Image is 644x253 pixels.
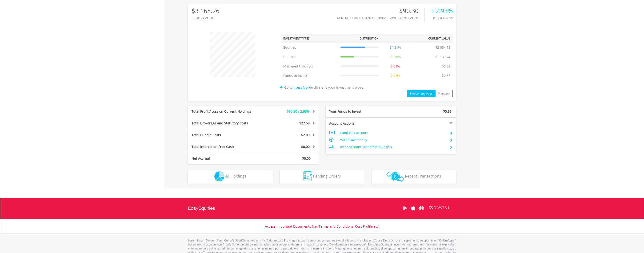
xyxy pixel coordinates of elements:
[281,62,338,71] td: Managed Holdings
[340,129,446,136] td: Fund this account
[277,29,456,97] div: Go to to diversify your investment types.
[302,156,311,161] span: $0.00
[292,85,310,90] a: Invest Now
[360,36,379,40] div: Distribution
[440,62,453,71] td: $0.02
[188,156,264,161] div: Net Accrual
[287,109,310,114] span: $90.30 / 2.93%
[435,90,453,97] button: Manager
[337,16,387,20] div: Movement on Current Holdings:
[440,71,453,80] td: $0.36
[409,201,417,215] a: Apple
[301,144,310,149] span: $0.00
[407,90,435,97] button: Investment types
[443,109,452,114] span: $0.36
[303,171,312,182] img: pending_instructions-wht.png
[188,170,273,184] button: All Holdings
[281,52,338,62] td: US ETFs
[188,109,264,114] div: Total Profit / Loss on Current Holdings
[326,109,391,114] div: Your Funds to Invest
[410,34,453,43] th: Current Value
[265,224,379,229] a: Access Important Documents (i.e. Terms and Conditions, Cost Profile etc)
[281,34,338,43] th: Investment Types
[433,43,453,52] td: $2 034.15
[381,43,410,52] td: 64.21%
[313,174,341,179] span: Pending Orders
[225,174,246,179] span: All Holdings
[386,171,404,182] img: transactions-zar-wht.png
[301,133,310,137] span: $2.09
[214,171,224,182] img: holdings-wht.png
[281,43,338,52] td: Equities
[417,201,426,215] a: Huawei
[390,8,424,14] div: $90.30
[401,201,409,215] a: Google Play
[390,17,424,20] div: Profit & Loss Value
[188,133,264,137] div: Total Bundle Costs
[381,62,410,71] td: 0.01%
[426,201,453,214] a: CONTACT US
[192,17,220,20] div: CURRENT VALUE
[192,8,220,14] div: $3 168.26
[340,143,446,150] td: Inter-account Transfers & EasyFx
[281,71,338,80] td: Funds to Invest
[405,174,441,179] span: Recent Transactions
[188,144,264,149] div: Total Interest on Free Cash
[280,170,364,184] button: Pending Orders
[188,198,215,219] a: EasyEquities
[326,121,391,126] div: Account Actions
[430,8,453,14] div: + 2.93%
[430,17,453,20] div: Profit & Loss
[433,52,453,62] td: $1 133.74
[372,170,456,184] button: Recent Transactions
[340,136,446,143] td: Withdraw money
[299,121,310,125] span: $27.59
[381,71,410,80] td: 0.01%
[188,121,264,126] div: Total Brokerage and Statutory Costs
[381,52,410,62] td: 35.78%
